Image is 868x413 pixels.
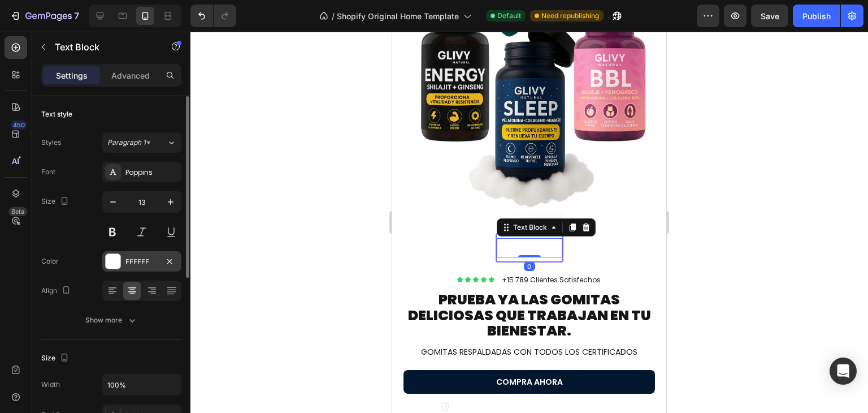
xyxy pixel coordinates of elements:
div: Color [41,256,59,266]
div: Open Intercom Messenger [830,358,857,385]
div: Undo/Redo [190,5,236,27]
span: Default [497,11,521,21]
div: 450 [11,121,27,130]
div: Styles [41,137,61,148]
span: Need republishing [541,11,599,21]
p: Advanced [111,70,150,81]
div: Font [41,167,55,177]
div: Width [41,380,60,390]
button: Publish [793,5,840,27]
span: Save [761,11,779,21]
div: FFFFFF [125,257,158,267]
div: Show more [85,315,138,326]
iframe: Design area [392,32,666,413]
button: Save [751,5,788,27]
button: Show more [41,310,181,330]
p: 7 [74,9,79,23]
button: 7 [5,5,84,27]
div: Size [41,351,71,366]
div: Poppins [125,167,179,178]
div: Beta [8,207,27,216]
p: Settings [56,70,88,81]
div: Text style [41,109,72,119]
span: / [332,10,335,22]
input: Auto [103,375,181,395]
p: Text Block [55,40,151,54]
span: Paragraph 1* [107,137,150,148]
div: Align [41,283,73,299]
div: Publish [802,10,831,22]
div: Size [41,194,71,209]
button: Paragraph 1* [102,132,181,153]
span: Shopify Original Home Template [337,10,459,22]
